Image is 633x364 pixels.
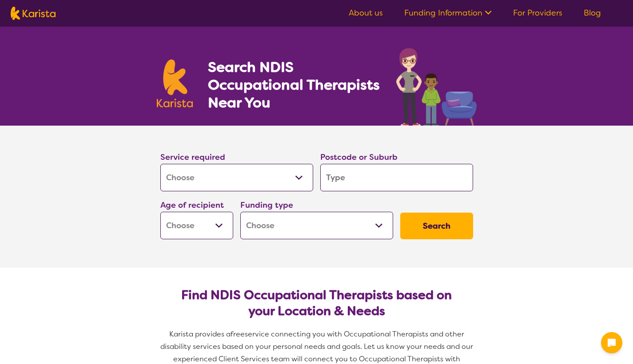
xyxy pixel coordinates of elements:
[349,8,383,18] a: About us
[208,58,381,111] h1: Search NDIS Occupational Therapists Near You
[320,152,398,162] label: Postcode or Suburb
[400,213,473,239] button: Search
[584,8,601,18] a: Blog
[231,329,245,339] span: free
[240,200,293,210] label: Funding type
[157,59,193,107] img: Karista logo
[160,152,225,162] label: Service required
[11,7,56,20] img: Karista logo
[396,48,477,126] img: occupational-therapy
[160,200,224,210] label: Age of recipient
[513,8,562,18] a: For Providers
[404,8,492,18] a: Funding Information
[167,287,466,319] h2: Find NDIS Occupational Therapists based on your Location & Needs
[320,164,473,191] input: Type
[169,329,231,339] span: Karista provides a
